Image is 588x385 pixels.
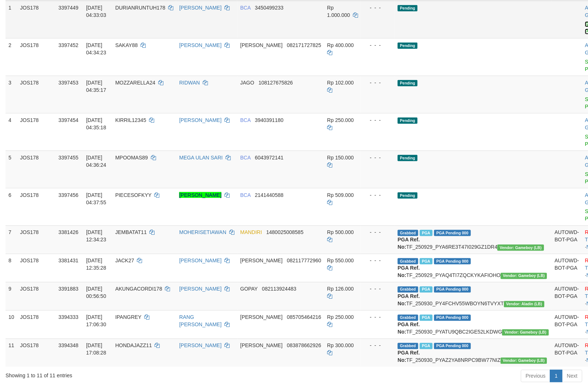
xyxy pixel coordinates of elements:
a: [PERSON_NAME] [179,286,222,292]
span: Copy 082117772960 to clipboard [287,258,321,264]
td: 6 [6,188,17,226]
span: Copy 083878662926 to clipboard [287,343,321,349]
span: Pending [398,118,418,124]
span: Rp 300.000 [327,343,354,349]
a: MOHERISETIAWAN [179,230,226,235]
a: RANG [PERSON_NAME] [179,314,222,328]
span: [PERSON_NAME] [240,42,283,48]
span: IPANGREY [115,314,141,320]
a: 1 [550,370,563,382]
td: 1 [6,1,17,39]
span: [DATE] 00:56:50 [86,286,106,299]
span: Marked by baohafiz [420,258,433,265]
span: Grabbed [398,343,418,349]
span: PIECESOFKYY [115,192,152,198]
div: - - - [364,314,392,321]
span: Rp 250.000 [327,314,354,320]
span: 3381426 [59,230,79,235]
span: BCA [240,155,251,161]
a: [PERSON_NAME] [179,5,222,11]
span: 3394348 [59,343,79,349]
span: Marked by baohafiz [420,315,433,321]
span: 3397453 [59,80,79,86]
td: 2 [6,38,17,76]
span: Copy 082171727825 to clipboard [287,42,321,48]
span: Copy 6043972141 to clipboard [255,155,284,161]
a: [PERSON_NAME] [179,343,222,349]
span: PGA Pending [434,287,471,293]
span: Copy 3450499233 to clipboard [255,5,284,11]
span: HONDAJAZZ11 [115,343,152,349]
span: MOZZARELLA24 [115,80,155,86]
span: Vendor URL: https://dashboard.q2checkout.com/secure [497,245,544,251]
span: Rp 102.000 [327,80,354,86]
span: Rp 150.000 [327,155,354,161]
span: JEMBATAT11 [115,230,147,235]
div: - - - [364,285,392,293]
td: 5 [6,151,17,188]
span: Pending [398,80,418,86]
span: [DATE] 17:08:28 [86,343,106,356]
span: Rp 550.000 [327,258,354,264]
div: - - - [364,191,392,199]
div: - - - [364,116,392,124]
span: 3397449 [59,5,79,11]
div: - - - [364,229,392,236]
span: DURIANRUNTUH178 [115,5,165,11]
span: Vendor URL: https://dashboard.q2checkout.com/secure [502,330,549,336]
span: PGA Pending [434,230,471,236]
span: 3397455 [59,155,79,161]
td: TF_250930_PYATU9QBC2IGE52LKDWG [395,310,552,339]
td: JOS178 [17,76,56,113]
span: [PERSON_NAME] [240,343,283,349]
span: SAKAY88 [115,42,138,48]
span: Rp 400.000 [327,42,354,48]
span: Copy 082113924483 to clipboard [262,286,296,292]
span: Vendor URL: https://dashboard.q2checkout.com/secure [501,358,547,364]
span: MPOOMAS89 [115,155,148,161]
span: MANDIRI [240,230,262,235]
a: Next [562,370,582,382]
span: Copy 3940391180 to clipboard [255,117,284,123]
span: 3397454 [59,117,79,123]
span: AKUNGACORDI178 [115,286,162,292]
td: AUTOWD-BOT-PGA [552,310,582,339]
span: Copy 085705464216 to clipboard [287,314,321,320]
span: Pending [398,155,418,161]
span: Copy 2141440588 to clipboard [255,192,284,198]
td: JOS178 [17,188,56,226]
a: [PERSON_NAME] [179,42,222,48]
a: [PERSON_NAME] [179,258,222,264]
span: Rp 126.000 [327,286,354,292]
a: [PERSON_NAME] [179,192,222,198]
td: 9 [6,282,17,310]
span: 3394333 [59,314,79,320]
span: Rp 250.000 [327,117,354,123]
td: JOS178 [17,226,56,254]
td: 10 [6,310,17,339]
span: BCA [240,192,251,198]
div: - - - [364,42,392,49]
b: PGA Ref. No: [398,237,420,250]
span: Copy 1480025008585 to clipboard [266,230,304,235]
a: Previous [521,370,550,382]
span: BCA [240,5,251,11]
span: [DATE] 17:06:30 [86,314,106,328]
div: - - - [364,154,392,161]
td: AUTOWD-BOT-PGA [552,339,582,367]
span: JACK27 [115,258,134,264]
td: JOS178 [17,38,56,76]
td: TF_250930_PY4FCHV55WBOYN6TVYXT [395,282,552,310]
span: BCA [240,117,251,123]
span: Marked by baodewi [420,287,433,293]
span: Pending [398,43,418,49]
td: AUTOWD-BOT-PGA [552,226,582,254]
span: 3391883 [59,286,79,292]
span: Pending [398,5,418,11]
td: 8 [6,254,17,282]
td: TF_250929_PYAQ4TI7ZQCKYKAFIOHO [395,254,552,282]
span: Grabbed [398,258,418,265]
span: [DATE] 12:34:23 [86,230,106,243]
td: JOS178 [17,151,56,188]
td: JOS178 [17,1,56,39]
